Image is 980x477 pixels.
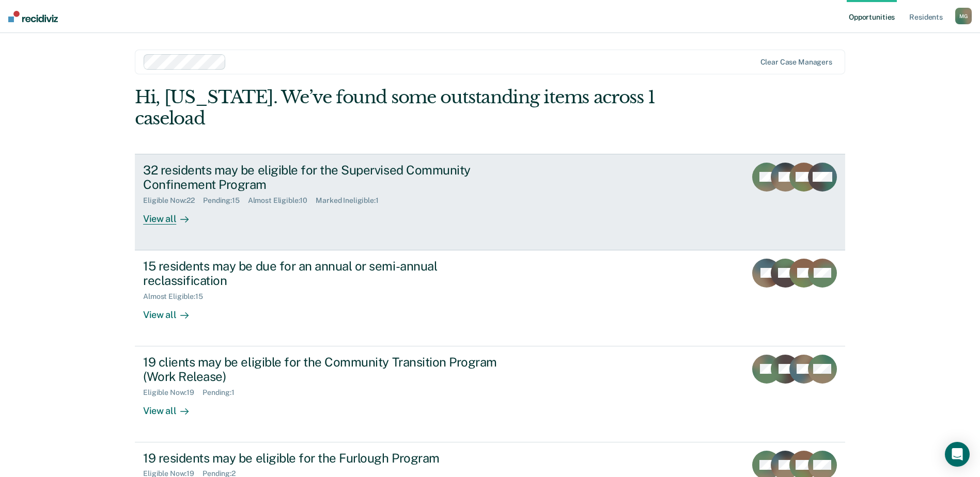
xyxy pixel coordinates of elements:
[135,346,845,442] a: 19 clients may be eligible for the Community Transition Program (Work Release)Eligible Now:19Pend...
[143,388,203,397] div: Eligible Now : 19
[203,196,248,205] div: Pending : 15
[135,250,845,346] a: 15 residents may be due for an annual or semi-annual reclassificationAlmost Eligible:15View all
[203,388,243,397] div: Pending : 1
[248,196,316,205] div: Almost Eligible : 10
[143,292,211,301] div: Almost Eligible : 15
[8,11,58,22] img: Recidiviz
[135,154,845,250] a: 32 residents may be eligible for the Supervised Community Confinement ProgramEligible Now:22Pendi...
[143,163,506,193] div: 32 residents may be eligible for the Supervised Community Confinement Program
[955,8,972,24] button: MG
[143,259,506,289] div: 15 residents may be due for an annual or semi-annual reclassification
[316,196,386,205] div: Marked Ineligible : 1
[143,397,201,417] div: View all
[135,87,703,129] div: Hi, [US_STATE]. We’ve found some outstanding items across 1 caseload
[143,355,506,385] div: 19 clients may be eligible for the Community Transition Program (Work Release)
[143,301,201,321] div: View all
[143,196,203,205] div: Eligible Now : 22
[143,451,506,466] div: 19 residents may be eligible for the Furlough Program
[945,442,970,467] div: Open Intercom Messenger
[955,8,972,24] div: M G
[760,58,832,67] div: Clear case managers
[143,205,201,225] div: View all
